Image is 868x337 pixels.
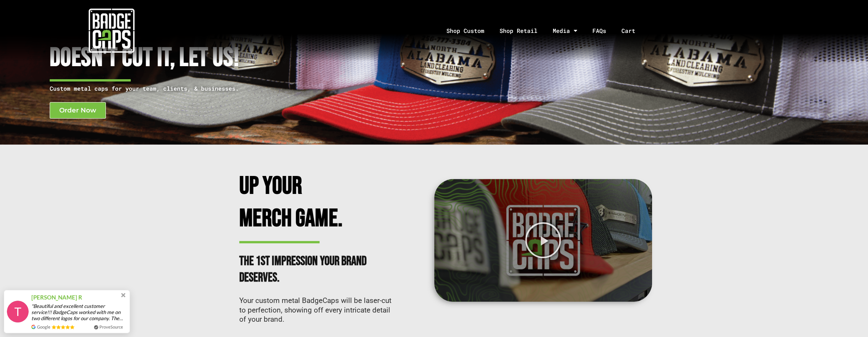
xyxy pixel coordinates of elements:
[438,11,492,51] a: Shop Custom
[239,170,373,235] h2: Up Your Merch Game.
[31,325,36,329] img: provesource review source
[59,107,96,114] span: Order Now
[223,11,868,51] nav: Menu
[830,300,868,337] iframe: Chat Widget
[37,324,50,330] span: Google
[7,301,29,322] img: provesource social proof notification image
[613,11,652,51] a: Cart
[31,293,82,302] span: [PERSON_NAME] R
[239,253,373,286] h2: The 1st impression your brand deserves.
[239,296,392,324] p: Your custom metal BadgeCaps will be laser-cut to perfection, showing off every intricate detail o...
[50,84,387,93] p: Custom metal caps for your team, clients, & businesses.
[31,303,127,321] span: "Beautiful and excellent customer service!!! BadgeCaps worked with me on two different logos for ...
[524,221,562,259] div: Play Video
[492,11,545,51] a: Shop Retail
[545,11,584,51] a: Media
[89,8,135,54] img: badgecaps white logo with green acccent
[99,324,123,330] a: ProveSource
[50,102,106,119] a: Order Now
[584,11,613,51] a: FAQs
